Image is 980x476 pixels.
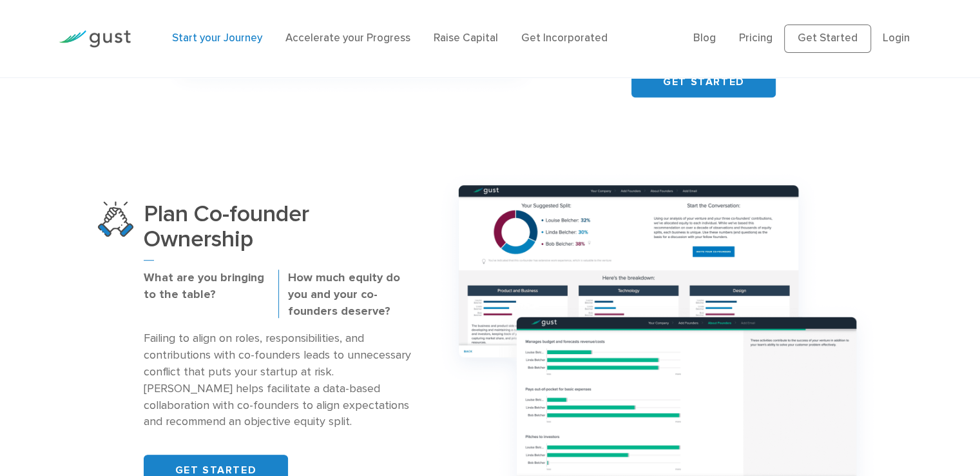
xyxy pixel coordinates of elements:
a: GET STARTED [631,66,776,97]
a: Raise Capital [434,32,498,45]
p: Failing to align on roles, responsibilities, and contributions with co-founders leads to unnecess... [144,330,414,430]
img: Gust Logo [59,30,131,48]
a: Blog [693,32,716,45]
img: Plan Co Founder Ownership [98,201,133,237]
p: How much equity do you and your co-founders deserve? [288,270,413,320]
a: Get Incorporated [521,32,608,45]
h3: Plan Co-founder Ownership [144,201,414,261]
p: What are you bringing to the table? [144,270,269,303]
a: Start your Journey [172,32,262,45]
a: Accelerate your Progress [285,32,410,45]
a: Pricing [739,32,773,45]
a: Login [883,32,910,45]
a: Get Started [784,25,871,53]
